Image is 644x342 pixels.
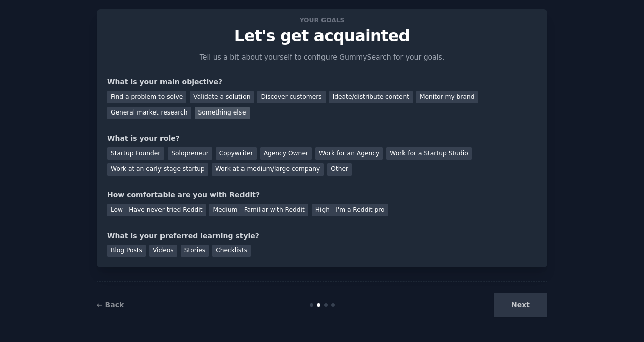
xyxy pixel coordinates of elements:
div: Medium - Familiar with Reddit [209,204,308,216]
div: High - I'm a Reddit pro [312,204,388,216]
div: What is your role? [107,133,537,144]
div: Work at an early stage startup [107,163,208,176]
div: Work at a medium/large company [212,163,324,176]
div: Work for an Agency [315,147,383,160]
p: Let's get acquainted [107,27,537,45]
div: Copywriter [216,147,257,160]
div: Something else [195,107,250,120]
div: Blog Posts [107,245,146,257]
div: Validate a solution [190,91,254,103]
div: Startup Founder [107,147,164,160]
div: Discover customers [257,91,325,103]
div: Monitor my brand [416,91,478,103]
div: Videos [149,245,177,257]
div: Find a problem to solve [107,91,186,103]
span: Your goals [298,15,346,25]
div: Ideate/distribute content [329,91,413,103]
div: What is your main objective? [107,77,537,87]
div: Solopreneur [168,147,212,160]
div: What is your preferred learning style? [107,231,537,241]
p: Tell us a bit about yourself to configure GummySearch for your goals. [195,52,449,63]
div: Low - Have never tried Reddit [107,204,206,216]
div: Checklists [212,245,251,257]
div: Other [327,163,352,176]
div: Stories [181,245,209,257]
div: Work for a Startup Studio [386,147,471,160]
a: ← Back [97,301,124,309]
div: General market research [107,107,191,120]
div: How comfortable are you with Reddit? [107,190,537,200]
div: Agency Owner [260,147,312,160]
